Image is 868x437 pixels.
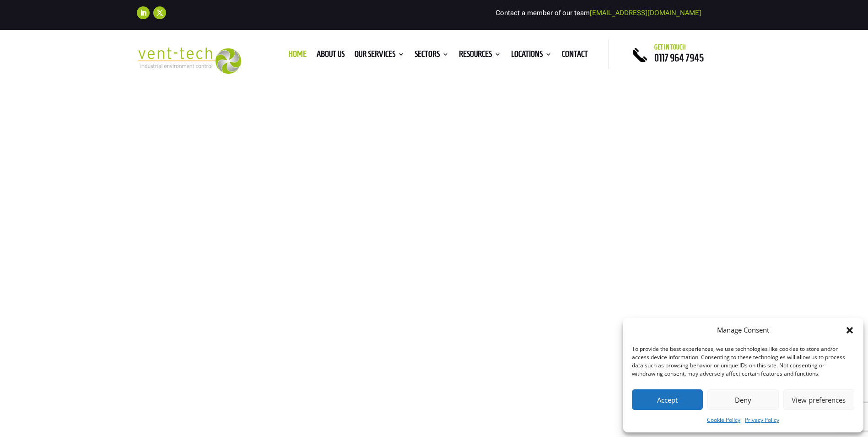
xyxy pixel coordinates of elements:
[654,52,704,63] a: 0117 964 7945
[137,6,150,19] a: Follow on LinkedIn
[288,51,307,61] a: Home
[590,9,701,17] a: [EMAIL_ADDRESS][DOMAIN_NAME]
[845,326,854,335] div: Close dialog
[632,345,853,378] div: To provide the best experiences, we use technologies like cookies to store and/or access device i...
[317,51,345,61] a: About us
[783,389,854,410] button: View preferences
[632,389,703,410] button: Accept
[415,51,449,61] a: Sectors
[355,51,404,61] a: Our Services
[562,51,588,61] a: Contact
[511,51,552,61] a: Locations
[717,325,769,336] div: Manage Consent
[137,47,242,74] img: 2023-09-27T08_35_16.549ZVENT-TECH---Clear-background
[654,44,686,51] span: Get in touch
[745,415,779,426] a: Privacy Policy
[707,415,740,426] a: Cookie Policy
[459,51,501,61] a: Resources
[496,9,701,17] span: Contact a member of our team
[153,6,166,19] a: Follow on X
[707,389,778,410] button: Deny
